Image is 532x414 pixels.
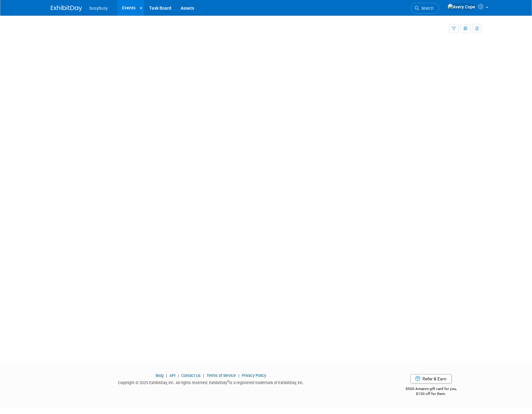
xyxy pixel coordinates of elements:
span: Search [419,6,433,11]
sup: ® [227,380,229,383]
span: | [202,373,206,378]
a: Refer & Earn [410,374,451,383]
a: Contact Us [181,373,201,378]
a: Search [411,3,439,14]
a: Blog [156,373,164,378]
div: $500 Amazon gift card for you, [381,382,481,397]
a: Privacy Policy [242,373,266,378]
img: Avery Cope [447,3,476,10]
span: | [164,373,168,378]
a: Terms of Service [207,373,236,378]
span: | [176,373,180,378]
a: API [169,373,175,378]
span: busybusy [90,6,108,11]
div: $150 off for them. [381,391,481,397]
div: Copyright © 2025 ExhibitDay, Inc. All rights reserved. ExhibitDay is a registered trademark of Ex... [51,378,372,386]
img: ExhibitDay [51,5,82,12]
span: | [237,373,241,378]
